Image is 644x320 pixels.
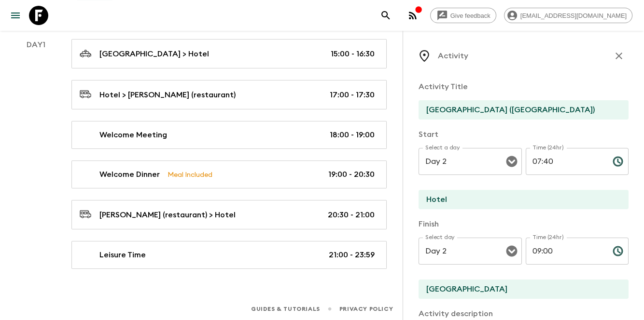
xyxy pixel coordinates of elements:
[445,12,496,19] span: Give feedback
[532,233,564,241] label: Time (24hr)
[419,190,621,209] input: Start Location
[532,144,564,152] label: Time (24hr)
[339,304,393,314] a: Privacy Policy
[168,169,212,180] p: Meal Included
[430,8,496,23] a: Give feedback
[515,12,632,19] span: [EMAIL_ADDRESS][DOMAIN_NAME]
[419,280,621,299] input: End Location (leave blank if same as Start)
[99,169,160,180] p: Welcome Dinner
[71,80,387,109] a: Hotel > [PERSON_NAME] (restaurant)17:00 - 17:30
[71,39,387,68] a: [GEOGRAPHIC_DATA] > Hotel15:00 - 16:30
[329,249,375,261] p: 21:00 - 23:59
[526,238,605,265] input: hh:mm
[608,241,628,261] button: Choose time, selected time is 9:00 AM
[425,233,455,241] label: Select day
[505,244,518,258] button: Open
[99,209,236,221] p: [PERSON_NAME] (restaurant) > Hotel
[608,152,628,171] button: Choose time, selected time is 7:40 AM
[419,129,629,140] p: Start
[71,200,387,229] a: [PERSON_NAME] (restaurant) > Hotel20:30 - 21:00
[99,249,146,261] p: Leisure Time
[504,8,632,23] div: [EMAIL_ADDRESS][DOMAIN_NAME]
[331,48,375,60] p: 15:00 - 16:30
[419,308,629,320] p: Activity description
[505,155,518,168] button: Open
[71,241,387,269] a: Leisure Time21:00 - 23:59
[71,121,387,149] a: Welcome Meeting18:00 - 19:00
[419,218,629,230] p: Finish
[526,148,605,175] input: hh:mm
[328,169,375,180] p: 19:00 - 20:30
[376,6,395,25] button: search adventures
[99,129,167,141] p: Welcome Meeting
[330,129,375,141] p: 18:00 - 19:00
[438,50,468,62] p: Activity
[71,160,387,188] a: Welcome DinnerMeal Included19:00 - 20:30
[419,81,629,93] p: Activity Title
[6,6,25,25] button: menu
[251,304,320,314] a: Guides & Tutorials
[425,144,460,152] label: Select a day
[12,39,60,51] p: Day 1
[99,89,236,101] p: Hotel > [PERSON_NAME] (restaurant)
[328,209,375,221] p: 20:30 - 21:00
[99,48,209,60] p: [GEOGRAPHIC_DATA] > Hotel
[330,89,375,101] p: 17:00 - 17:30
[419,100,621,120] input: E.g Hozuagawa boat tour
